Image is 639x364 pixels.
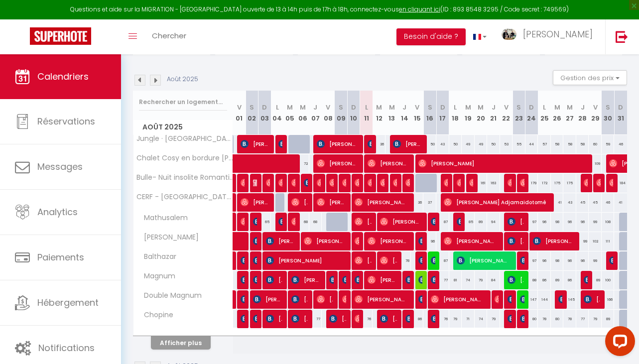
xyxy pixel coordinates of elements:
th: 15 [411,91,424,135]
span: [PERSON_NAME] [380,309,396,328]
abbr: J [402,103,406,112]
div: 166 [602,290,615,309]
span: [PERSON_NAME] [278,173,282,192]
abbr: L [276,103,279,112]
div: 37 [423,193,436,212]
div: 145 [563,290,576,309]
div: 50 [423,135,436,153]
span: [PERSON_NAME] [457,212,461,231]
div: 99 [589,213,602,231]
th: 01 [233,91,246,135]
abbr: S [516,103,521,112]
div: 87 [436,213,449,231]
span: [PERSON_NAME] [508,173,511,192]
div: 97 [525,213,538,231]
span: [PERSON_NAME] [431,290,485,309]
a: [PERSON_NAME] [229,251,234,270]
div: 78 [398,251,411,270]
th: 27 [563,91,576,135]
div: 41 [551,193,564,212]
th: 07 [309,91,322,135]
div: 96 [538,213,551,231]
th: 20 [475,91,488,135]
span: ABRACADAROOM AZZA [253,173,257,192]
span: [PERSON_NAME] [266,251,345,270]
th: 02 [246,91,258,135]
th: 30 [602,91,615,135]
div: 94 [487,213,500,231]
span: [PERSON_NAME] [291,173,295,192]
span: [PERSON_NAME] [241,251,245,270]
div: 84 [487,271,500,289]
th: 28 [576,91,589,135]
span: [PERSON_NAME] [469,173,473,192]
th: 05 [284,91,297,135]
span: Balthazar [135,251,179,262]
th: 26 [551,91,564,135]
abbr: S [339,103,343,112]
div: 77 [576,310,589,328]
th: 31 [614,91,627,135]
th: 25 [538,91,551,135]
div: 68 [296,213,309,231]
th: 14 [398,91,411,135]
abbr: V [326,103,330,112]
abbr: M [567,103,573,112]
span: [PERSON_NAME] [431,270,435,289]
div: 109 [589,154,602,173]
th: 08 [322,91,335,135]
button: Afficher plus [151,336,211,350]
span: [PERSON_NAME] [609,251,613,270]
span: [PERSON_NAME] [253,212,257,231]
span: [PERSON_NAME] [266,173,270,192]
img: Super Booking [30,27,91,45]
abbr: M [389,103,395,112]
span: [PERSON_NAME] [291,193,308,212]
span: Magnum [135,271,178,282]
span: [PERSON_NAME] [431,309,435,328]
div: 175 [551,174,564,192]
span: [PERSON_NAME] [380,212,421,231]
span: [PERSON_NAME] [405,309,409,328]
span: [PERSON_NAME] [241,309,245,328]
div: 80 [551,310,564,328]
abbr: M [287,103,293,112]
th: 09 [335,91,348,135]
th: 21 [487,91,500,135]
span: [PERSON_NAME] [355,309,359,328]
button: Gestion des prix [553,70,627,85]
span: [PERSON_NAME] [444,173,448,192]
span: [PERSON_NAME] [342,173,346,192]
abbr: D [351,103,356,112]
span: [PERSON_NAME] [329,309,346,328]
span: [PERSON_NAME] [393,134,422,153]
span: [PERSON_NAME] [508,270,524,289]
span: [PERSON_NAME] [253,232,257,250]
span: [PERSON_NAME] Adjamaidotomé [444,193,547,212]
span: [PERSON_NAME] [508,290,511,309]
div: 68 [309,213,322,231]
div: 46 [602,193,615,212]
div: 89 [551,271,564,289]
span: [PERSON_NAME] [457,251,511,270]
div: 111 [602,232,615,250]
span: Août 2025 [133,120,233,134]
span: [PERSON_NAME] [584,270,588,289]
span: [PERSON_NAME] [380,173,384,192]
button: Besoin d'aide ? [396,28,466,45]
div: 43 [563,193,576,212]
div: 71 [462,310,475,328]
span: [PERSON_NAME] [266,232,295,250]
abbr: V [593,103,598,112]
div: 96 [563,251,576,270]
span: Notifications [38,342,95,354]
span: [PERSON_NAME] [291,290,308,309]
div: 96 [538,251,551,270]
div: 96 [563,213,576,231]
span: Double Magnum [135,290,204,301]
abbr: V [237,103,242,112]
span: [PERSON_NAME] [508,212,524,231]
span: [PERSON_NAME] [PERSON_NAME] [368,232,409,250]
span: Deshogues [PERSON_NAME] [342,290,346,309]
div: 89 [602,310,615,328]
